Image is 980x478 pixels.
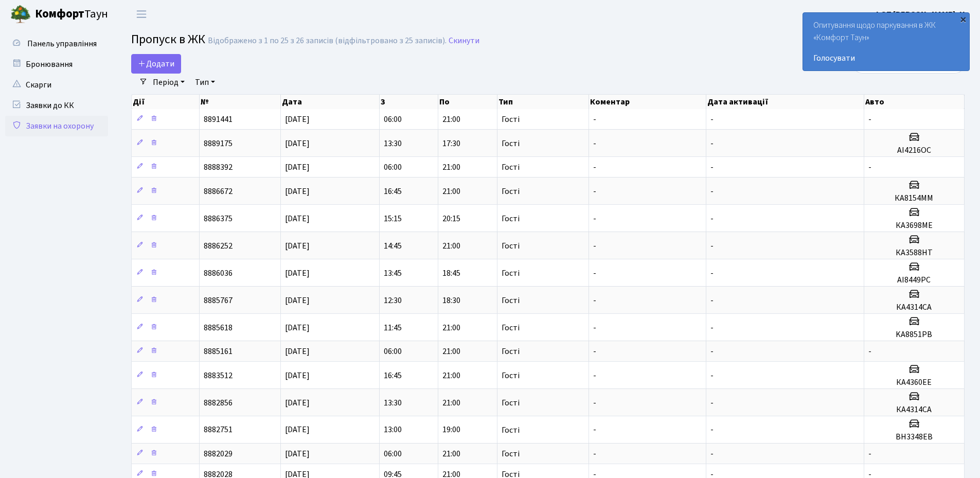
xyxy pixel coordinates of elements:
span: 15:15 [384,213,402,224]
h5: КА3698МЕ [868,221,960,231]
span: Гості [502,215,520,223]
a: Бронювання [5,54,108,75]
th: Дата активації [706,95,864,109]
span: - [593,186,596,197]
span: 18:30 [442,295,460,306]
span: 21:00 [442,346,460,357]
th: Дії [132,95,200,109]
span: Гості [502,371,520,380]
span: 13:00 [384,424,402,436]
span: - [593,424,596,436]
span: 21:00 [442,322,460,333]
span: - [710,397,714,409]
span: 21:00 [442,448,460,459]
span: 13:45 [384,268,402,279]
span: 21:00 [442,162,460,173]
span: 13:30 [384,138,402,149]
a: Заявки до КК [5,95,108,116]
span: - [593,162,596,173]
a: Панель управління [5,33,108,54]
span: 8882029 [204,448,233,459]
span: - [593,295,596,306]
span: [DATE] [285,162,310,173]
span: Пропуск в ЖК [131,30,205,48]
span: [DATE] [285,322,310,333]
span: [DATE] [285,424,310,436]
span: [DATE] [285,138,310,149]
span: - [593,268,596,279]
span: 06:00 [384,448,402,459]
span: [DATE] [285,240,310,252]
span: - [710,448,714,459]
a: Голосувати [813,52,959,64]
span: 18:45 [442,268,460,279]
span: - [710,138,714,149]
span: - [710,346,714,357]
span: - [593,370,596,381]
span: Гості [502,347,520,356]
span: 8883512 [204,370,233,381]
div: × [958,14,968,24]
span: Гості [502,242,520,250]
span: [DATE] [285,268,310,279]
h5: KA8851PB [868,330,960,340]
span: Гості [502,163,520,171]
span: - [593,397,596,409]
span: 21:00 [442,370,460,381]
span: Гості [502,139,520,148]
span: Гості [502,450,520,458]
span: 21:00 [442,186,460,197]
span: Панель управління [27,38,97,49]
span: 8886036 [204,268,233,279]
span: 8888392 [204,162,233,173]
span: [DATE] [285,370,310,381]
span: [DATE] [285,448,310,459]
span: - [593,240,596,252]
span: 06:00 [384,162,402,173]
h5: КА3588НТ [868,248,960,258]
button: Переключити навігацію [129,6,154,23]
span: 16:45 [384,370,402,381]
span: 06:00 [384,114,402,125]
span: - [593,213,596,224]
span: 14:45 [384,240,402,252]
h5: АІ8449РС [868,275,960,285]
span: [DATE] [285,186,310,197]
span: - [710,213,714,224]
span: - [593,346,596,357]
h5: КА4314СА [868,303,960,312]
span: 8891441 [204,114,233,125]
b: Комфорт [35,6,84,22]
th: По [438,95,497,109]
th: Дата [281,95,380,109]
span: [DATE] [285,213,310,224]
span: 21:00 [442,114,460,125]
th: З [380,95,438,109]
a: Тип [191,74,219,91]
span: - [710,322,714,333]
span: - [868,114,871,125]
span: 8885618 [204,322,233,333]
h5: КА4314СА [868,405,960,415]
span: 8886672 [204,186,233,197]
a: Період [149,74,189,91]
span: [DATE] [285,114,310,125]
div: Відображено з 1 по 25 з 26 записів (відфільтровано з 25 записів). [208,36,447,46]
span: - [593,138,596,149]
span: 17:30 [442,138,460,149]
span: - [868,162,871,173]
span: - [710,295,714,306]
span: 11:45 [384,322,402,333]
span: [DATE] [285,295,310,306]
span: - [710,162,714,173]
span: 06:00 [384,346,402,357]
a: Скарги [5,75,108,95]
h5: КА8154ММ [868,193,960,203]
span: [DATE] [285,346,310,357]
th: Авто [864,95,965,109]
span: 21:00 [442,240,460,252]
span: - [868,346,871,357]
span: Гості [502,115,520,123]
span: Гості [502,426,520,434]
span: 8889175 [204,138,233,149]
